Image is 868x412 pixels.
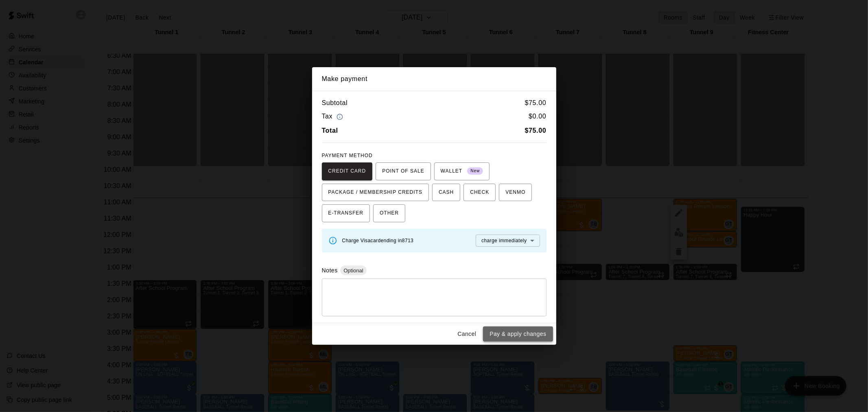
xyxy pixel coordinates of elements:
h2: Make payment [312,67,556,91]
h6: Tax [322,111,345,122]
h6: Subtotal [322,98,348,108]
b: $ 75.00 [525,127,547,134]
button: E-TRANSFER [322,204,370,222]
button: CREDIT CARD [322,162,373,180]
h6: $ 75.00 [525,98,547,108]
button: Pay & apply changes [483,327,553,342]
button: VENMO [499,184,532,202]
b: Total [322,127,338,134]
span: WALLET [441,165,483,178]
span: Charge Visa card ending in 8713 [342,238,414,243]
label: Notes [322,267,338,274]
span: CHECK [470,186,489,199]
button: OTHER [373,204,405,222]
span: PACKAGE / MEMBERSHIP CREDITS [328,186,423,199]
span: PAYMENT METHOD [322,153,373,158]
button: PACKAGE / MEMBERSHIP CREDITS [322,184,429,202]
span: POINT OF SALE [382,165,424,178]
span: OTHER [380,207,399,220]
span: charge immediately [481,238,527,243]
button: POINT OF SALE [376,162,431,180]
button: WALLET New [434,162,490,180]
span: VENMO [505,186,525,199]
button: CHECK [464,184,496,202]
span: Optional [340,267,366,274]
span: CASH [439,186,454,199]
h6: $ 0.00 [529,111,546,122]
button: CASH [432,184,460,202]
span: E-TRANSFER [328,207,364,220]
span: New [467,166,483,177]
span: CREDIT CARD [328,165,366,178]
button: Cancel [454,327,480,342]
